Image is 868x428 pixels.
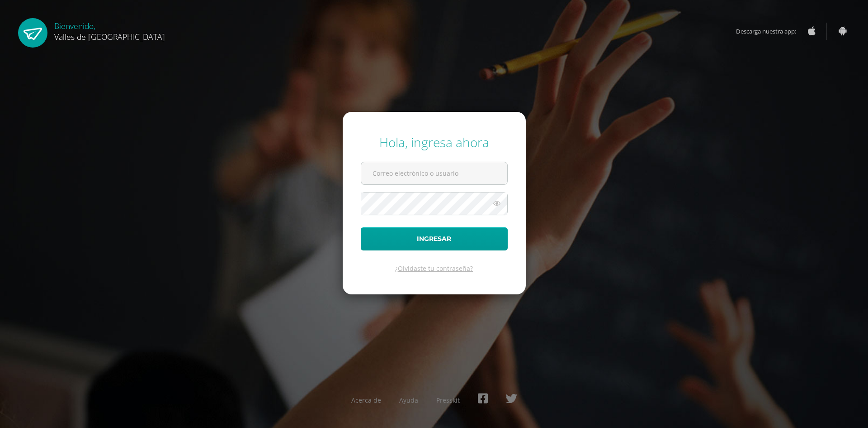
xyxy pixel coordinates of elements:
[361,162,507,184] input: Correo electrónico o usuario
[54,18,165,42] div: Bienvenido,
[361,134,508,151] div: Hola, ingresa ahora
[54,31,165,42] span: Valles de [GEOGRAPHIC_DATA]
[351,396,381,404] a: Acerca de
[395,264,473,273] a: ¿Olvidaste tu contraseña?
[361,227,508,250] button: Ingresar
[399,396,418,404] a: Ayuda
[736,23,805,40] span: Descarga nuestra app:
[436,396,460,404] a: Presskit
